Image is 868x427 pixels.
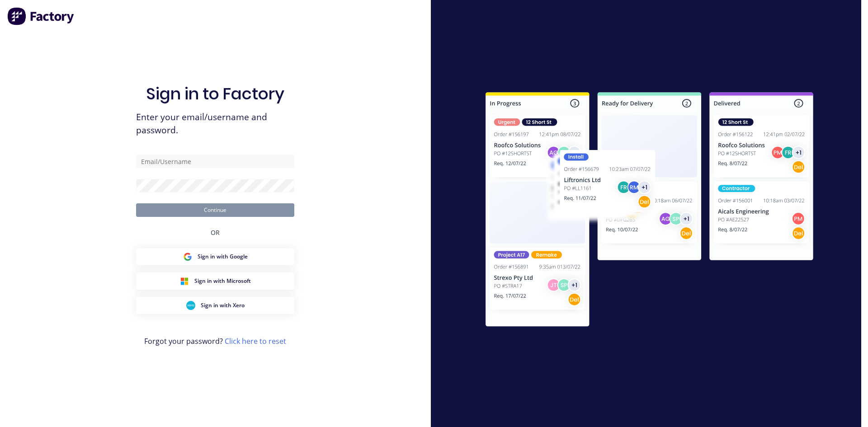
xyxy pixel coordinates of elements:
button: Continue [136,203,294,217]
span: Sign in with Google [198,253,248,261]
h1: Sign in to Factory [146,84,284,103]
input: Email/Username [136,155,294,168]
span: Enter your email/username and password. [136,111,294,137]
img: Google Sign in [183,252,192,261]
span: Sign in with Xero [201,301,245,310]
img: Sign in [466,74,833,348]
button: Microsoft Sign inSign in with Microsoft [136,272,294,290]
img: Xero Sign in [186,301,195,310]
span: Sign in with Microsoft [194,277,251,285]
span: Forgot your password? [144,336,286,347]
div: OR [211,217,220,248]
img: Microsoft Sign in [180,277,189,286]
button: Xero Sign inSign in with Xero [136,297,294,314]
a: Click here to reset [225,336,286,346]
img: Factory [7,7,75,25]
button: Google Sign inSign in with Google [136,248,294,265]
